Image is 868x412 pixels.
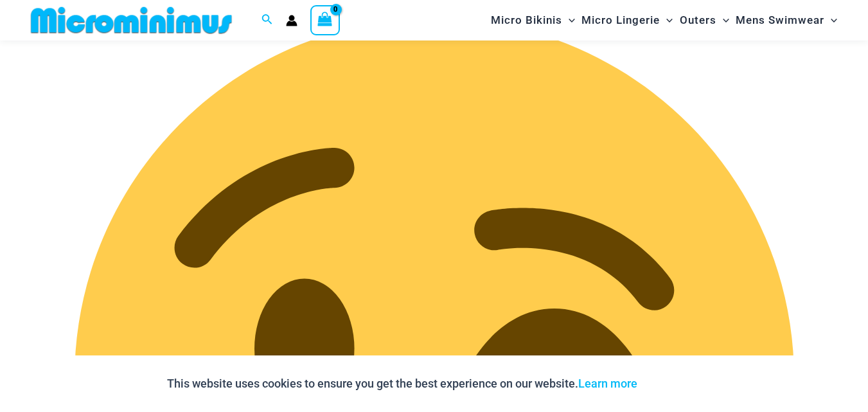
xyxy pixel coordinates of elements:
[26,6,237,35] img: MM SHOP LOGO FLAT
[286,15,297,26] a: Account icon link
[716,4,729,37] span: Menu Toggle
[261,12,273,28] a: Search icon link
[488,4,578,37] a: Micro BikinisMenu ToggleMenu Toggle
[660,4,673,37] span: Menu Toggle
[732,4,840,37] a: Mens SwimwearMenu ToggleMenu Toggle
[562,4,575,37] span: Menu Toggle
[486,2,842,39] nav: Site Navigation
[677,4,732,37] a: OutersMenu ToggleMenu Toggle
[736,4,824,37] span: Mens Swimwear
[680,4,716,37] span: Outers
[310,5,340,35] a: View Shopping Cart, empty
[578,4,676,37] a: Micro LingerieMenu ToggleMenu Toggle
[578,377,637,390] a: Learn more
[491,4,562,37] span: Micro Bikinis
[647,368,702,399] button: Accept
[167,374,637,393] p: This website uses cookies to ensure you get the best experience on our website.
[581,4,660,37] span: Micro Lingerie
[824,4,837,37] span: Menu Toggle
